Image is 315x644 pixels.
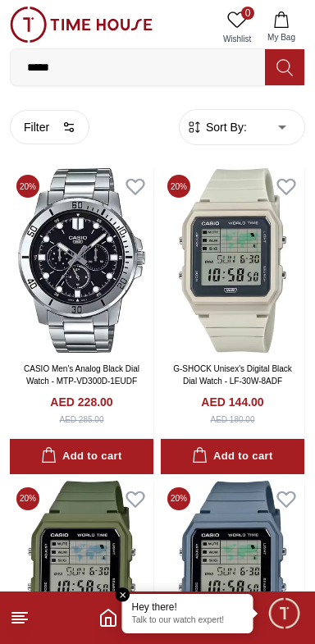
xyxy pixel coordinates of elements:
h4: AED 144.00 [201,394,263,410]
span: 20 % [167,175,190,198]
a: G-SHOCK Unisex's Digital Black Dial Watch - LF-30W-8ADF [173,364,292,386]
a: CASIO Men's Analog Black Dial Watch - MTP-VD300D-1EUDF [24,364,139,386]
span: 0 [241,7,254,20]
em: Close tooltip [116,587,130,602]
p: Talk to our watch expert! [132,615,244,627]
img: CASIO Men's Analog Black Dial Watch - MTP-VD300D-1EUDF [10,168,153,353]
span: 20 % [16,487,39,510]
img: G-SHOCK Unisex's Digital Black Dial Watch - LF-30W-8ADF [161,168,304,353]
div: Chat Widget [267,596,303,632]
span: Sort By: [203,119,247,135]
span: Wishlist [217,33,258,45]
div: AED 285.00 [60,413,104,426]
div: Add to cart [192,447,272,466]
h4: AED 228.00 [50,394,112,410]
a: Home [98,608,118,628]
img: ... [10,7,153,43]
button: Add to cart [161,439,304,474]
span: 20 % [167,487,190,510]
span: 20 % [16,175,39,198]
a: 0Wishlist [217,7,258,48]
button: Add to cart [10,439,153,474]
div: Add to cart [41,447,121,466]
button: Sort By: [186,119,247,135]
span: My Bag [261,31,302,43]
button: Filter [10,110,89,144]
div: AED 180.00 [211,413,255,426]
button: My Bag [258,7,305,48]
div: Hey there! [132,601,244,614]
